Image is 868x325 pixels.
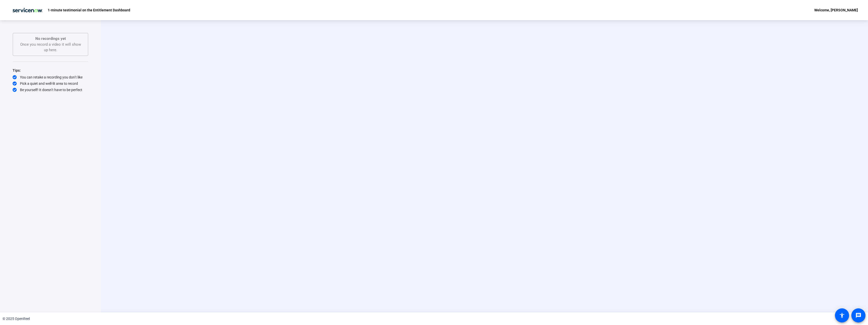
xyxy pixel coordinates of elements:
div: Tips: [13,67,88,73]
div: © 2025 OpenReel [3,316,30,321]
div: You can retake a recording you don’t like [13,75,88,80]
div: Pick a quiet and well-lit area to record [13,81,88,86]
div: Welcome, [PERSON_NAME] [814,7,858,13]
div: Once you record a video it will show up here. [18,36,83,53]
div: Be yourself! It doesn’t have to be perfect [13,87,88,92]
p: No recordings yet [18,36,83,42]
mat-icon: accessibility [839,312,845,318]
mat-icon: message [855,312,861,318]
img: OpenReel logo [10,5,45,15]
p: 1-minute testimonial on the Entitlement Dashboard [48,7,130,13]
